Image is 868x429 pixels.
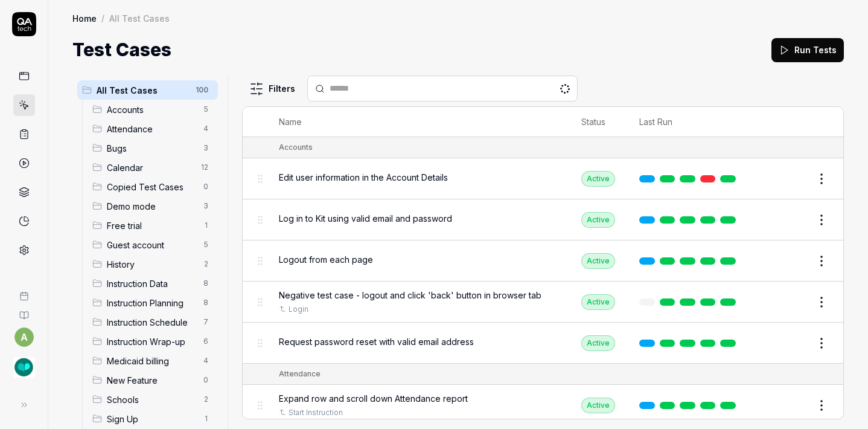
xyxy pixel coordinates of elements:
[581,398,615,413] div: Active
[279,253,373,266] span: Logout from each page
[199,218,213,233] span: 1
[88,274,218,293] div: Drag to reorderInstruction Data8
[107,219,196,232] span: Free trial
[199,121,213,136] span: 4
[279,392,468,405] span: Expand row and scroll down Attendance report
[88,254,218,274] div: Drag to reorderHistory2
[581,171,615,187] div: Active
[88,351,218,370] div: Drag to reorderMedicaid billing4
[243,282,843,323] tr: Negative test case - logout and click 'back' button in browser tabLoginActive
[107,277,196,290] span: Instruction Data
[88,177,218,196] div: Drag to reorderCopied Test Cases0
[581,212,615,228] div: Active
[5,282,43,301] a: Book a call with us
[88,332,218,351] div: Drag to reorderInstruction Wrap-up6
[199,199,213,213] span: 3
[107,297,196,309] span: Instruction Planning
[199,257,213,271] span: 2
[107,123,196,135] span: Attendance
[196,160,213,175] span: 12
[88,158,218,177] div: Drag to reorderCalendar12
[88,312,218,332] div: Drag to reorderInstruction Schedule7
[199,411,213,426] span: 1
[279,171,448,184] span: Edit user information in the Account Details
[191,83,213,97] span: 100
[243,240,843,282] tr: Logout from each pageActive
[109,12,170,24] div: All Test Cases
[199,353,213,368] span: 4
[243,385,843,426] tr: Expand row and scroll down Attendance reportStart InstructionActive
[289,304,308,315] a: Login
[107,181,196,193] span: Copied Test Cases
[88,293,218,312] div: Drag to reorderInstruction Planning8
[199,295,213,310] span: 8
[243,199,843,240] tr: Log in to Kit using valid email and passwordActive
[279,369,321,379] div: Attendance
[88,119,218,138] div: Drag to reorderAttendance4
[88,100,218,119] div: Drag to reorderAccounts5
[199,237,213,252] span: 5
[107,316,196,329] span: Instruction Schedule
[279,212,452,225] span: Log in to Kit using valid email and password
[72,36,171,63] h1: Test Cases
[199,102,213,117] span: 5
[14,327,34,347] button: a
[107,239,196,251] span: Guest account
[581,253,615,269] div: Active
[243,158,843,199] tr: Edit user information in the Account DetailsActive
[107,258,196,271] span: History
[199,392,213,407] span: 2
[97,84,188,97] span: All Test Cases
[107,161,194,174] span: Calendar
[199,179,213,194] span: 0
[88,390,218,409] div: Drag to reorderSchools2
[771,38,844,62] button: Run Tests
[289,407,343,418] a: Start Instruction
[199,334,213,349] span: 6
[107,393,196,406] span: Schools
[279,335,474,348] span: Request password reset with valid email address
[13,356,35,378] img: SLP Toolkit Logo
[88,235,218,254] div: Drag to reorderGuest account5
[242,77,302,101] button: Filters
[101,12,104,24] div: /
[581,335,615,351] div: Active
[107,335,196,348] span: Instruction Wrap-up
[569,107,627,137] th: Status
[5,301,43,320] a: Documentation
[267,107,569,137] th: Name
[107,413,196,425] span: Sign Up
[199,276,213,291] span: 8
[88,409,218,428] div: Drag to reorderSign Up1
[107,142,196,155] span: Bugs
[243,323,843,364] tr: Request password reset with valid email addressActive
[199,373,213,387] span: 0
[107,200,196,213] span: Demo mode
[72,12,97,24] a: Home
[279,289,541,302] span: Negative test case - logout and click 'back' button in browser tab
[88,138,218,158] div: Drag to reorderBugs3
[88,370,218,390] div: Drag to reorderNew Feature0
[107,103,196,116] span: Accounts
[279,142,313,153] div: Accounts
[199,141,213,155] span: 3
[107,374,196,387] span: New Feature
[5,347,43,381] button: SLP Toolkit Logo
[88,196,218,216] div: Drag to reorderDemo mode3
[88,216,218,235] div: Drag to reorderFree trial1
[581,294,615,310] div: Active
[199,315,213,329] span: 7
[627,107,753,137] th: Last Run
[107,355,196,367] span: Medicaid billing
